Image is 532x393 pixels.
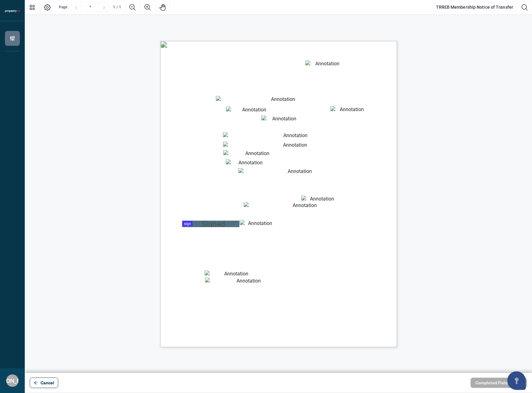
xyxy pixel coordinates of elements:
img: logo [5,9,20,13]
button: Cancel [30,378,58,388]
button: Open asap [507,371,526,390]
span: arrow-left [34,381,38,385]
button: Completed Fields 0 of 2 [470,378,527,388]
span: Cancel [41,378,54,388]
